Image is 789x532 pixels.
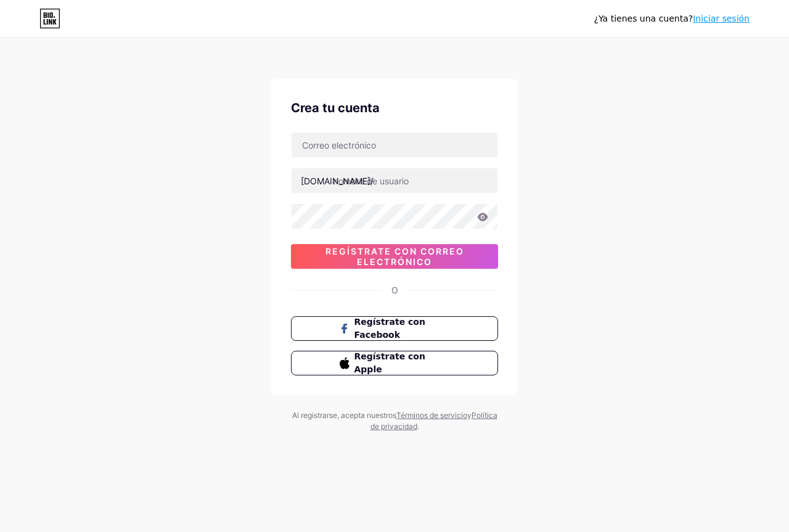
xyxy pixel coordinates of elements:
font: O [391,285,398,295]
font: Al registrarse, acepta nuestros [292,411,396,420]
button: Regístrate con Facebook [291,316,498,341]
input: nombre de usuario [292,168,497,193]
font: Regístrate con Apple [354,351,425,374]
a: Iniciar sesión [693,14,750,23]
button: Regístrate con correo electrónico [291,244,498,269]
a: Términos de servicio [396,411,467,420]
font: Crea tu cuenta [291,100,380,115]
font: ¿Ya tienes una cuenta? [594,14,693,23]
input: Correo electrónico [292,133,497,157]
font: Regístrate con correo electrónico [325,246,464,267]
font: Regístrate con Facebook [354,317,425,340]
font: . [417,422,419,431]
font: [DOMAIN_NAME]/ [301,176,374,186]
button: Regístrate con Apple [291,351,498,375]
font: y [467,411,472,420]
